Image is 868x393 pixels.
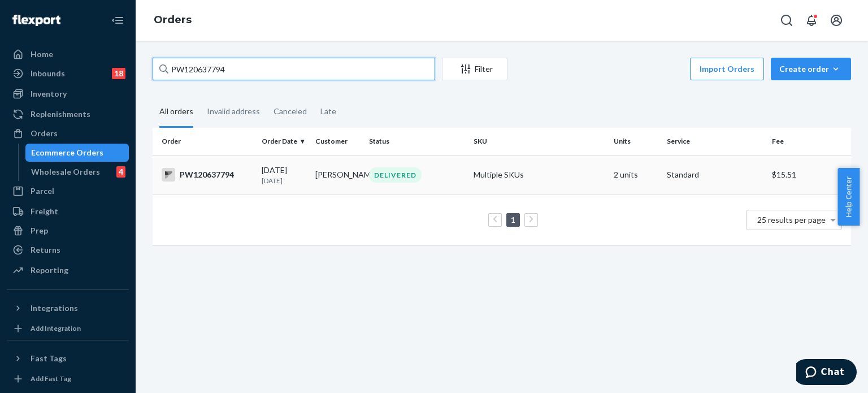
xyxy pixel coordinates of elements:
button: Filter [442,58,507,80]
th: SKU [469,128,609,155]
a: Parcel [7,182,129,200]
div: Parcel [31,185,54,197]
a: Add Fast Tag [7,372,129,386]
a: Prep [7,222,129,240]
td: Multiple SKUs [469,155,609,195]
a: Returns [7,241,129,259]
div: PW120637794 [162,168,253,182]
div: Filter [442,63,507,75]
div: Reporting [31,265,68,276]
a: Freight [7,202,129,221]
div: 18 [112,68,125,79]
a: Reporting [7,261,129,279]
button: Fast Tags [7,349,129,368]
div: Add Fast Tag [31,374,71,383]
div: Inbounds [31,68,65,79]
th: Units [609,128,663,155]
div: 4 [116,166,125,178]
th: Status [364,128,469,155]
iframe: Opens a widget where you can chat to one of our agents [796,359,857,387]
td: [PERSON_NAME] [311,155,364,195]
div: [DATE] [262,165,306,185]
ol: breadcrumbs [145,4,201,37]
a: Inbounds18 [7,64,129,83]
div: Wholesale Orders [31,166,100,178]
a: Replenishments [7,105,129,123]
input: Search orders [153,58,435,80]
a: Orders [7,124,129,142]
div: Integrations [31,303,78,314]
div: Freight [31,206,58,217]
a: Ecommerce Orders [25,144,129,162]
div: Home [31,49,53,60]
div: Replenishments [31,109,90,120]
a: Orders [154,14,192,26]
a: Add Integration [7,322,129,335]
th: Fee [767,128,851,155]
button: Help Center [837,168,860,226]
div: Prep [31,225,48,236]
button: Integrations [7,299,129,317]
div: Customer [315,136,360,146]
a: Page 1 is your current page [509,215,518,224]
div: Invalid address [207,97,260,126]
th: Order Date [257,128,311,155]
div: Canceled [274,97,307,126]
td: $15.51 [767,155,851,195]
div: Fast Tags [31,353,67,364]
td: 2 units [609,155,663,195]
p: Standard [667,169,762,180]
div: Ecommerce Orders [31,147,103,158]
button: Import Orders [690,58,764,80]
div: DELIVERED [369,167,422,183]
button: Close Navigation [106,9,129,32]
button: Open account menu [825,9,848,32]
div: Add Integration [31,323,81,333]
p: [DATE] [262,176,306,185]
th: Service [662,128,767,155]
div: Inventory [31,88,67,100]
div: All orders [159,97,193,128]
div: Create order [779,63,843,75]
a: Wholesale Orders4 [25,163,129,181]
img: Flexport logo [12,15,60,26]
button: Open Search Box [775,9,798,32]
a: Home [7,45,129,63]
button: Open notifications [800,9,823,32]
div: Late [320,97,336,126]
span: 25 results per page [757,215,826,224]
div: Returns [31,244,60,256]
button: Create order [771,58,851,80]
th: Order [153,128,257,155]
a: Inventory [7,85,129,103]
div: Orders [31,128,58,139]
